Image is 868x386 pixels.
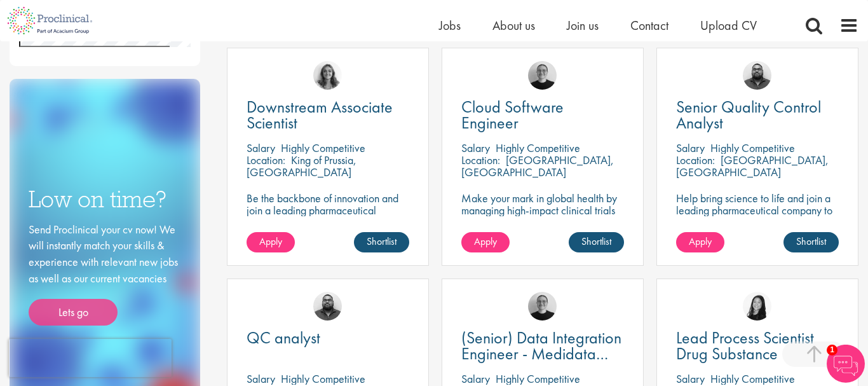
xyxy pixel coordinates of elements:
[783,232,839,252] a: Shortlist
[247,192,409,240] p: Be the backbone of innovation and join a leading pharmaceutical company to help keep life-changin...
[29,187,181,212] h3: Low on time?
[247,141,275,155] span: Salary
[247,153,285,167] span: Location:
[567,17,599,34] a: Join us
[259,235,282,248] span: Apply
[676,371,705,386] span: Salary
[528,292,557,321] img: Emma Pretorious
[827,345,865,383] img: Chatbot
[827,345,837,355] span: 1
[247,153,356,179] p: King of Prussia, [GEOGRAPHIC_DATA]
[281,371,365,386] p: Highly Competitive
[29,299,118,326] a: Lets go
[743,292,771,321] img: Numhom Sudsok
[689,235,712,248] span: Apply
[676,153,829,179] p: [GEOGRAPHIC_DATA], [GEOGRAPHIC_DATA]
[676,96,821,134] span: Senior Quality Control Analyst
[461,153,614,179] p: [GEOGRAPHIC_DATA], [GEOGRAPHIC_DATA]
[461,192,624,228] p: Make your mark in global health by managing high-impact clinical trials with a leading CRO.
[247,99,409,131] a: Downstream Associate Scientist
[9,339,172,377] iframe: reCAPTCHA
[710,371,795,386] p: Highly Competitive
[29,221,181,326] div: Send Proclinical your cv now! We will instantly match your skills & experience with relevant new ...
[676,141,705,155] span: Salary
[247,330,409,346] a: QC analyst
[676,153,715,167] span: Location:
[474,235,497,248] span: Apply
[492,17,535,34] a: About us
[247,96,393,134] span: Downstream Associate Scientist
[676,232,724,252] a: Apply
[461,96,564,134] span: Cloud Software Engineer
[528,61,557,90] img: Emma Pretorious
[461,330,624,362] a: (Senior) Data Integration Engineer - Medidata Rave Specialized
[700,17,757,34] a: Upload CV
[439,17,461,34] a: Jobs
[630,17,668,34] a: Contact
[676,327,814,364] span: Lead Process Scientist Drug Substance
[461,327,621,380] span: (Senior) Data Integration Engineer - Medidata Rave Specialized
[676,99,839,131] a: Senior Quality Control Analyst
[676,330,839,362] a: Lead Process Scientist Drug Substance
[247,232,295,252] a: Apply
[313,61,342,90] img: Jackie Cerchio
[281,141,365,155] p: Highly Competitive
[743,61,771,90] img: Ashley Bennett
[710,141,795,155] p: Highly Competitive
[496,371,580,386] p: Highly Competitive
[461,232,510,252] a: Apply
[496,141,580,155] p: Highly Competitive
[461,141,490,155] span: Salary
[461,371,490,386] span: Salary
[461,99,624,131] a: Cloud Software Engineer
[676,192,839,252] p: Help bring science to life and join a leading pharmaceutical company to play a key role in delive...
[313,292,342,321] img: Ashley Bennett
[247,327,320,348] span: QC analyst
[247,371,275,386] span: Salary
[354,232,409,252] a: Shortlist
[569,232,624,252] a: Shortlist
[461,153,500,167] span: Location:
